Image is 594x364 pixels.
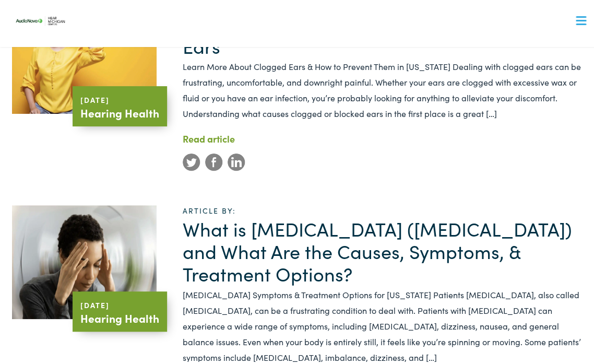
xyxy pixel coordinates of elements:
[20,42,590,74] a: What We Offer
[205,151,222,168] img: Facebook social media icon in SVG format
[80,102,159,118] a: Hearing Health
[183,56,590,119] p: Learn More About Clogged Ears & How to Prevent Them in [US_STATE] Dealing with clogged ears can b...
[183,203,590,213] p: ARTICLE BY:
[183,213,572,284] a: What is [MEDICAL_DATA] ([MEDICAL_DATA]) and What Are the Causes, Symptoms, & Treatment Options?
[80,297,110,308] time: [DATE]
[80,92,110,102] time: [DATE]
[183,130,235,143] a: Read article
[228,151,245,168] img: LinkedIn social media icon in SVG format
[80,308,159,323] a: Hearing Health
[183,151,200,168] img: Twitter social media icon in SVG format
[183,284,590,362] p: [MEDICAL_DATA] Symptoms & Treatment Options for [US_STATE] Patients [MEDICAL_DATA], also called [...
